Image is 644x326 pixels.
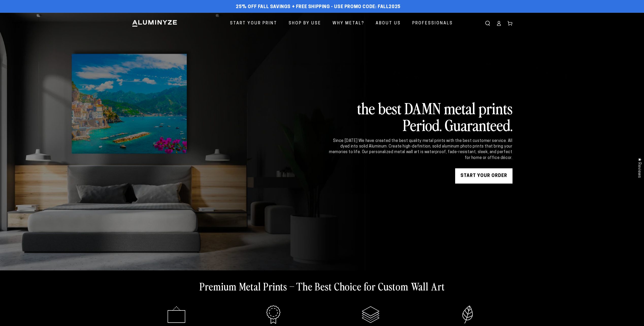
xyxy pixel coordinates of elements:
[285,17,325,30] a: Shop By Use
[376,20,401,27] span: About Us
[333,20,364,27] span: Why Metal?
[328,100,513,133] h2: the best DAMN metal prints Period. Guaranteed.
[236,4,401,10] span: 25% off FALL Savings + Free Shipping - Use Promo Code: FALL2025
[132,20,177,27] img: Aluminyze
[289,20,321,27] span: Shop By Use
[455,168,513,184] a: START YOUR Order
[482,18,493,29] summary: Search our site
[372,17,405,30] a: About Us
[200,280,445,293] h2: Premium Metal Prints – The Best Choice for Custom Wall Art
[408,17,457,30] a: Professionals
[328,138,513,161] div: Since [DATE] We have created the best quality metal prints with the best customer service. All dy...
[412,20,453,27] span: Professionals
[226,17,281,30] a: Start Your Print
[634,154,644,182] div: Click to open Judge.me floating reviews tab
[329,17,368,30] a: Why Metal?
[230,20,277,27] span: Start Your Print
